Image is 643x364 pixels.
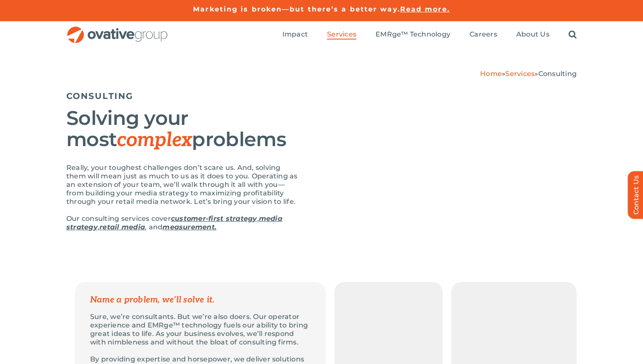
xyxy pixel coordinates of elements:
[327,30,356,39] span: Services
[282,30,308,40] a: Impact
[400,5,450,13] a: Read more.
[569,30,577,40] a: Search
[90,313,310,347] p: Sure, we’re consultants. But we’re also doers. Our operator experience and EMRge™ technology fuel...
[66,25,168,34] a: OG_Full_horizontal_RGB
[282,21,577,48] nav: Menu
[480,70,577,78] span: » »
[469,30,497,39] span: Careers
[376,30,450,39] span: EMRge™ Technology
[321,87,577,257] img: Consulting – Hero
[505,70,535,78] a: Services
[66,214,300,231] p: Our consulting services cover , , , and
[117,128,192,152] em: complex
[327,30,356,40] a: Services
[480,70,502,78] a: Home
[516,30,549,40] a: About Us
[193,5,400,13] a: Marketing is broken—but there’s a better way.
[90,296,310,304] p: Name a problem, we’ll solve it.
[282,30,308,39] span: Impact
[516,30,549,39] span: About Us
[100,223,145,231] a: retail media
[162,223,216,231] a: measurement.
[538,70,577,78] span: Consulting
[66,107,300,151] h2: Solving your most problems
[66,214,282,231] a: media strategy
[171,214,257,223] a: customer-first strategy
[66,164,300,206] p: Really, your toughest challenges don’t scare us. And, solving them will mean just as much to us a...
[469,30,497,40] a: Careers
[66,91,300,101] h5: CONSULTING
[376,30,450,40] a: EMRge™ Technology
